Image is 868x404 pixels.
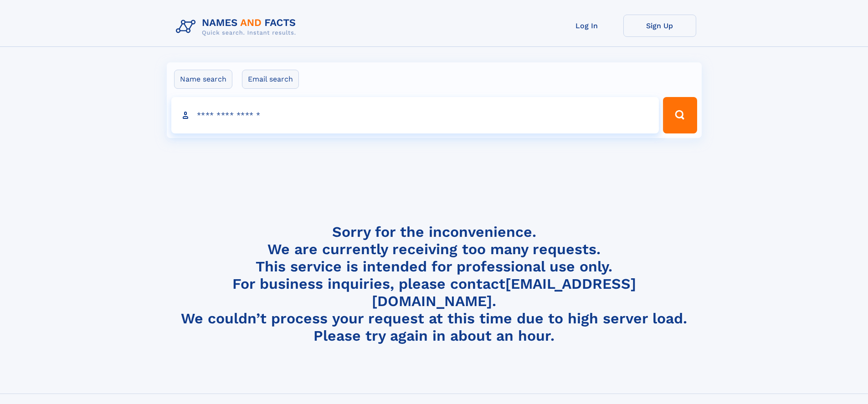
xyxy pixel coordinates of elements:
[663,97,697,133] button: Search Button
[372,275,636,310] a: [EMAIL_ADDRESS][DOMAIN_NAME]
[172,223,696,345] h4: Sorry for the inconvenience. We are currently receiving too many requests. This service is intend...
[171,97,659,133] input: search input
[550,15,623,37] a: Log In
[242,70,299,89] label: Email search
[172,15,303,39] img: Logo Names and Facts
[174,70,232,89] label: Name search
[623,15,696,37] a: Sign Up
